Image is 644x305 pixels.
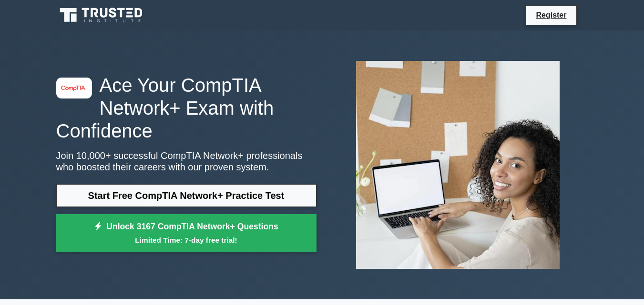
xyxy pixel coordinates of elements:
[56,150,317,173] p: Join 10,000+ successful CompTIA Network+ professionals who boosted their careers with our proven ...
[56,214,317,252] a: Unlock 3167 CompTIA Network+ QuestionsLimited Time: 7-day free trial!
[530,9,572,21] a: Register
[56,184,317,207] a: Start Free CompTIA Network+ Practice Test
[68,235,305,246] small: Limited Time: 7-day free trial!
[56,74,317,142] h1: Ace Your CompTIA Network+ Exam with Confidence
